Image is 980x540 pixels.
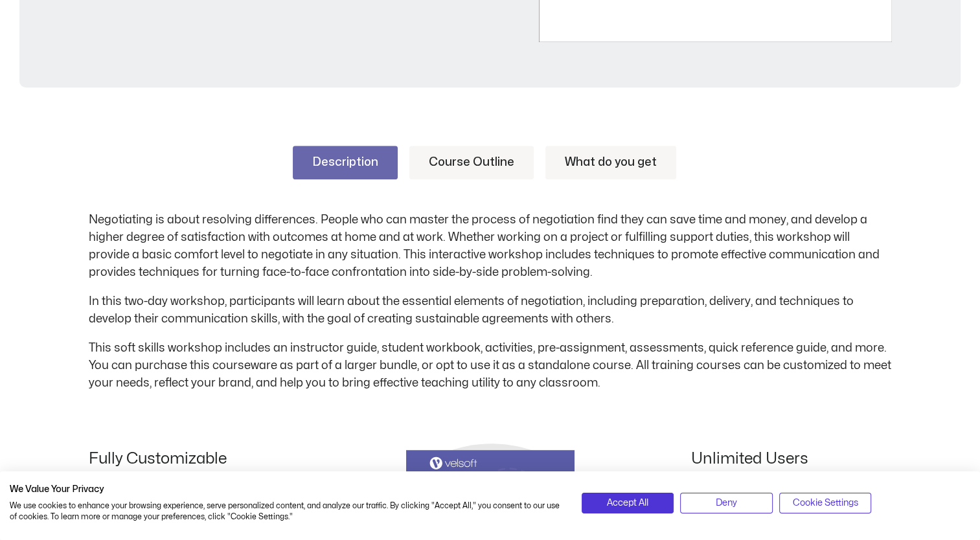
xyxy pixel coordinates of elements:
[793,496,858,510] span: Cookie Settings
[582,493,674,513] button: Accept all cookies
[89,450,290,469] h4: Fully Customizable
[607,496,648,510] span: Accept All
[545,146,676,179] a: What do you get
[716,496,737,510] span: Deny
[89,211,892,281] p: Negotiating is about resolving differences. People who can master the process of negotiation find...
[680,493,773,513] button: Deny all cookies
[89,339,892,392] p: This soft skills workshop includes an instructor guide, student workbook, activities, pre-assignm...
[89,293,892,328] p: In this two-day workshop, participants will learn about the essential elements of negotiation, in...
[779,493,872,513] button: Adjust cookie preferences
[10,484,562,495] h2: We Value Your Privacy
[691,450,892,469] h4: Unlimited Users
[409,146,534,179] a: Course Outline
[10,501,562,523] p: We use cookies to enhance your browsing experience, serve personalized content, and analyze our t...
[293,146,398,179] a: Description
